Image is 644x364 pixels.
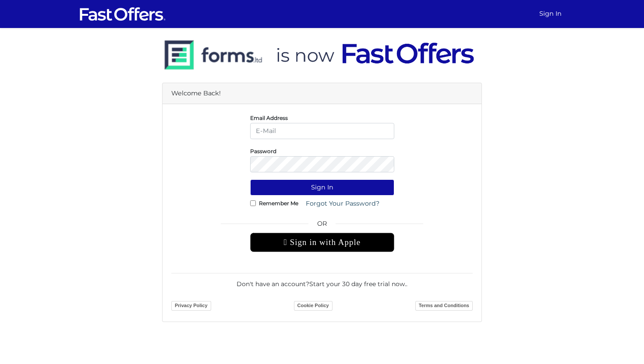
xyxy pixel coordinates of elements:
div: Welcome Back! [163,83,481,104]
button: Sign In [250,179,394,196]
a: Cookie Policy [294,301,333,311]
div: Sign in with Apple [250,233,394,252]
a: Sign In [536,5,565,22]
div: Don't have an account? . [171,273,473,289]
a: Start your 30 day free trial now. [309,280,406,288]
label: Remember Me [259,202,298,204]
label: Email Address [250,117,288,119]
a: Forgot Your Password? [300,196,385,212]
a: Terms and Conditions [415,301,473,311]
span: OR [250,219,394,233]
a: Privacy Policy [171,301,211,311]
label: Password [250,150,276,152]
input: E-Mail [250,123,394,139]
